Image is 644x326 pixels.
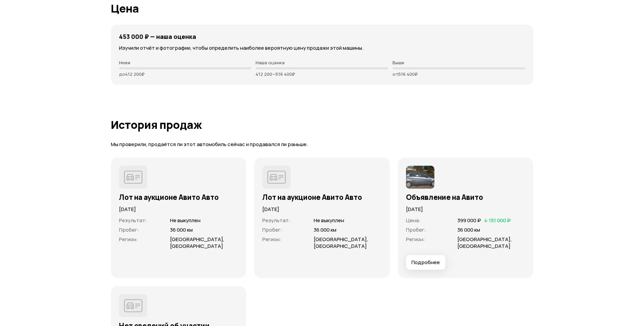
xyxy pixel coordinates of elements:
[119,71,252,77] p: до 412 200 ₽
[119,217,147,224] span: Результат :
[111,119,533,131] h1: История продаж
[119,33,196,40] h4: 453 000 ₽ — наша оценка
[314,226,336,233] span: 36 000 км
[119,193,238,202] h3: Лот на аукционе Авито Авто
[262,226,282,233] span: Пробег :
[406,206,525,213] p: [DATE]
[457,217,481,224] span: 399 000 ₽
[314,217,344,224] span: Не выкуплен
[489,217,511,224] span: 151 000 ₽
[314,236,368,250] span: [GEOGRAPHIC_DATA], [GEOGRAPHIC_DATA]
[406,236,425,243] span: Регион :
[256,60,388,65] p: Наша оценка
[119,226,139,233] span: Пробег :
[392,71,525,77] p: от 516 400 ₽
[119,60,252,65] p: Ниже
[406,255,446,270] button: Подробнее
[406,217,421,224] span: Цена :
[170,226,193,233] span: 36 000 км
[111,141,533,148] p: Мы проверили, продаётся ли этот автомобиль сейчас и продавался ли раньше.
[119,236,138,243] span: Регион :
[256,71,388,77] p: 412 200 — 516 400 ₽
[170,217,200,224] span: Не выкуплен
[111,2,533,15] h1: Цена
[392,60,525,65] p: Выше
[262,193,382,202] h3: Лот на аукционе Авито Авто
[262,217,290,224] span: Результат :
[119,44,525,52] p: Изучили отчёт и фотографии, чтобы определить наиболее вероятную цену продажи этой машины.
[406,193,525,202] h3: Объявление на Авито
[411,259,440,266] span: Подробнее
[170,236,224,250] span: [GEOGRAPHIC_DATA], [GEOGRAPHIC_DATA]
[262,236,281,243] span: Регион :
[119,206,238,213] p: [DATE]
[262,206,382,213] p: [DATE]
[457,236,512,250] span: [GEOGRAPHIC_DATA], [GEOGRAPHIC_DATA]
[457,226,480,233] span: 36 000 км
[406,226,426,233] span: Пробег :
